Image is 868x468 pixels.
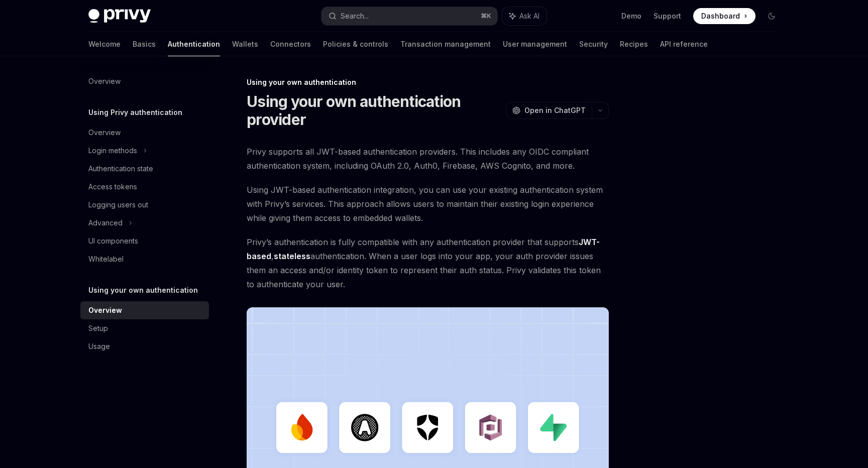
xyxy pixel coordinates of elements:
a: Connectors [270,32,311,56]
a: API reference [660,32,708,56]
span: Dashboard [701,11,740,21]
h5: Using Privy authentication [88,106,182,119]
a: Overview [80,72,209,90]
a: Security [579,32,608,56]
a: stateless [274,251,310,262]
div: Authentication state [88,163,153,175]
a: Authentication [168,32,220,56]
div: Using your own authentication [247,77,609,87]
a: Wallets [232,32,258,56]
a: UI components [80,232,209,250]
a: Whitelabel [80,250,209,268]
a: Setup [80,319,209,337]
button: Ask AI [502,7,547,25]
div: Usage [88,340,110,353]
span: Privy’s authentication is fully compatible with any authentication provider that supports , authe... [247,235,609,291]
div: UI components [88,235,138,247]
span: Open in ChatGPT [524,105,586,115]
img: dark logo [88,9,151,23]
a: Dashboard [693,8,755,24]
div: Access tokens [88,181,137,193]
a: Basics [133,32,156,56]
a: User management [503,32,567,56]
div: Overview [88,127,121,139]
span: Ask AI [519,11,539,21]
a: Welcome [88,32,121,56]
span: Using JWT-based authentication integration, you can use your existing authentication system with ... [247,183,609,225]
a: Support [654,11,681,21]
span: ⌘ K [481,12,491,20]
div: Advanced [88,217,123,229]
span: Privy supports all JWT-based authentication providers. This includes any OIDC compliant authentic... [247,145,609,173]
div: Overview [88,304,122,316]
div: Overview [88,75,121,87]
a: Demo [621,11,641,21]
button: Open in ChatGPT [506,102,592,119]
div: Whitelabel [88,253,124,265]
a: Recipes [620,32,648,56]
a: Policies & controls [323,32,388,56]
div: Setup [88,322,108,334]
h5: Using your own authentication [88,284,198,296]
a: Overview [80,124,209,142]
a: Authentication state [80,160,209,178]
h1: Using your own authentication provider [247,92,502,129]
button: Search...⌘K [321,7,497,25]
div: Search... [341,10,369,22]
a: Overview [80,301,209,319]
a: Logging users out [80,196,209,214]
a: Usage [80,337,209,356]
a: Access tokens [80,178,209,196]
a: Transaction management [400,32,491,56]
div: Login methods [88,145,137,157]
button: Toggle dark mode [764,8,780,24]
div: Logging users out [88,199,148,211]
